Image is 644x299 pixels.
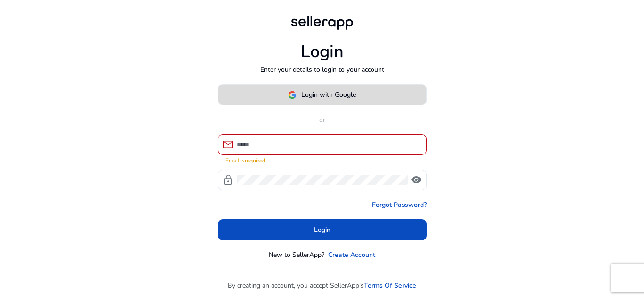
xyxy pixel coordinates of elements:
[269,250,324,260] p: New to SellerApp?
[223,139,234,150] span: mail
[218,115,427,125] p: or
[301,90,356,100] span: Login with Google
[260,65,384,75] p: Enter your details to login to your account
[411,174,422,186] span: visibility
[288,91,297,99] img: google-logo.svg
[245,157,265,164] strong: required
[218,84,427,105] button: Login with Google
[328,250,375,260] a: Create Account
[225,155,419,165] mat-error: Email is
[314,225,330,235] span: Login
[364,281,416,290] a: Terms Of Service
[301,42,344,62] h1: Login
[223,174,234,186] span: lock
[218,219,427,240] button: Login
[372,200,427,210] a: Forgot Password?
